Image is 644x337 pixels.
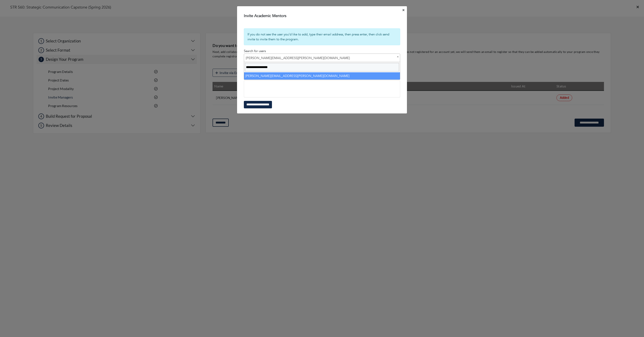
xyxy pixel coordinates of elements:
label: Search for users [244,49,266,54]
span: kwang@butler.edu [244,54,400,62]
button: Close [402,7,405,14]
h4: Invite Academic Mentors [244,14,400,18]
input: Search [245,63,399,71]
li: [PERSON_NAME][EMAIL_ADDRESS][PERSON_NAME][DOMAIN_NAME] [244,72,400,80]
span: kwang@butler.edu [244,54,400,62]
div: If you do not see the user you’d like to add, type their email address, then press enter, then cl... [244,28,400,45]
